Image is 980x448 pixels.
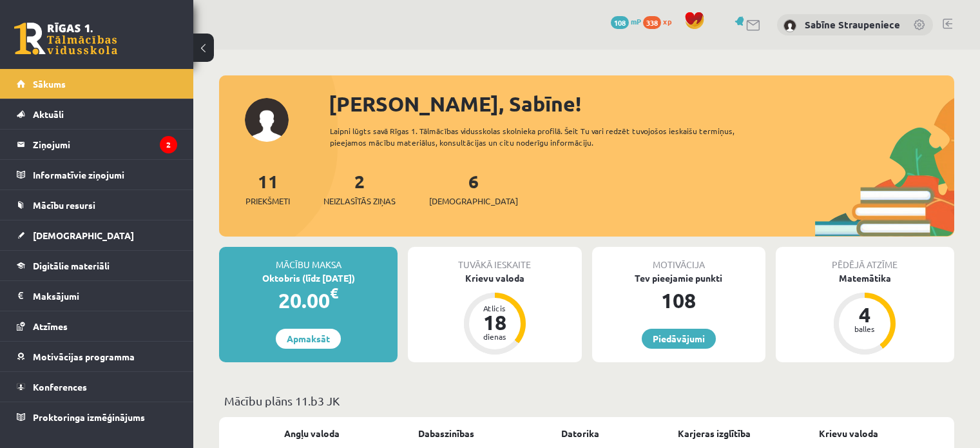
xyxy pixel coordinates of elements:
[276,329,341,349] a: Apmaksāt
[17,220,177,250] a: [DEMOGRAPHIC_DATA]
[845,325,884,333] div: balles
[408,271,581,285] div: Krievu valoda
[33,281,177,311] legend: Maksājumi
[408,271,581,356] a: Krievu valoda Atlicis 18 dienas
[33,199,95,211] span: Mācību resursi
[819,427,878,440] a: Krievu valoda
[33,78,66,90] span: Sākums
[17,69,177,99] a: Sākums
[611,16,641,26] a: 108 mP
[323,170,396,208] a: 2Neizlasītās ziņas
[17,311,177,341] a: Atzīmes
[17,190,177,220] a: Mācību resursi
[33,130,177,159] legend: Ziņojumi
[330,284,338,302] span: €
[329,88,954,119] div: [PERSON_NAME], Sabīne!
[642,329,716,349] a: Piedāvājumi
[17,281,177,311] a: Maksājumi
[776,247,954,271] div: Pēdējā atzīme
[643,16,678,26] a: 338 xp
[476,312,514,333] div: 18
[561,427,599,440] a: Datorika
[33,351,135,362] span: Motivācijas programma
[805,18,900,31] a: Sabīne Straupeniece
[330,125,771,148] div: Laipni lūgts savā Rīgas 1. Tālmācības vidusskolas skolnieka profilā. Šeit Tu vari redzēt tuvojošo...
[429,195,518,208] span: [DEMOGRAPHIC_DATA]
[17,372,177,402] a: Konferences
[611,16,629,29] span: 108
[245,170,290,208] a: 11Priekšmeti
[33,260,110,271] span: Digitālie materiāli
[776,271,954,285] div: Matemātika
[631,16,641,26] span: mP
[678,427,751,440] a: Karjeras izglītība
[408,247,581,271] div: Tuvākā ieskaite
[14,23,117,55] a: Rīgas 1. Tālmācības vidusskola
[33,320,68,332] span: Atzīmes
[643,16,661,29] span: 338
[33,229,134,241] span: [DEMOGRAPHIC_DATA]
[17,402,177,432] a: Proktoringa izmēģinājums
[663,16,671,26] span: xp
[219,271,398,285] div: Oktobris (līdz [DATE])
[17,130,177,159] a: Ziņojumi2
[17,342,177,371] a: Motivācijas programma
[33,411,145,423] span: Proktoringa izmēģinājums
[219,285,398,316] div: 20.00
[33,108,64,120] span: Aktuāli
[592,285,765,316] div: 108
[776,271,954,356] a: Matemātika 4 balles
[476,333,514,340] div: dienas
[17,251,177,280] a: Digitālie materiāli
[323,195,396,208] span: Neizlasītās ziņas
[592,271,765,285] div: Tev pieejamie punkti
[219,247,398,271] div: Mācību maksa
[160,136,177,153] i: 2
[224,392,949,409] p: Mācību plāns 11.b3 JK
[245,195,290,208] span: Priekšmeti
[476,304,514,312] div: Atlicis
[783,19,796,32] img: Sabīne Straupeniece
[33,381,87,393] span: Konferences
[845,304,884,325] div: 4
[418,427,474,440] a: Dabaszinības
[284,427,340,440] a: Angļu valoda
[429,170,518,208] a: 6[DEMOGRAPHIC_DATA]
[592,247,765,271] div: Motivācija
[17,160,177,190] a: Informatīvie ziņojumi
[17,99,177,129] a: Aktuāli
[33,160,177,190] legend: Informatīvie ziņojumi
